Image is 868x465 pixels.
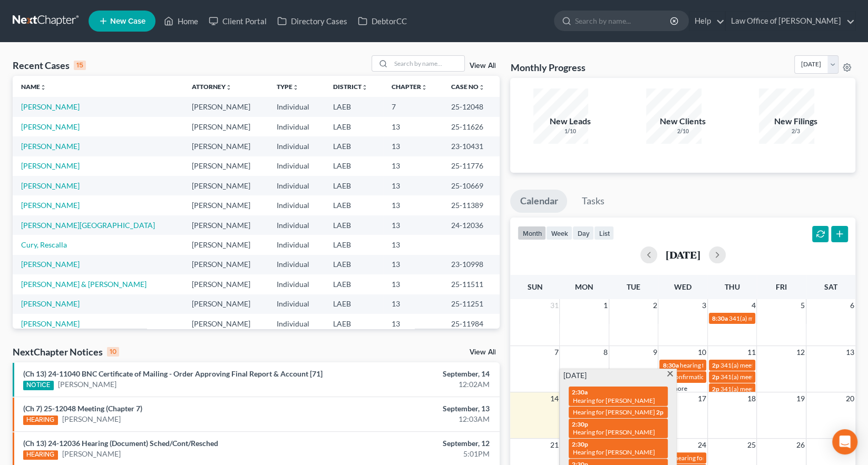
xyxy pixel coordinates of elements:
a: View All [469,349,495,356]
td: 25-12048 [443,97,500,116]
a: Chapterunfold_more [392,83,427,91]
td: Individual [268,136,324,156]
h3: Monthly Progress [510,61,585,74]
a: Attorneyunfold_more [192,83,232,91]
button: week [546,226,572,240]
td: Individual [268,255,324,274]
span: 24 [697,439,707,451]
td: [PERSON_NAME] [183,136,269,156]
div: 2/3 [759,127,833,135]
span: 12 [795,346,806,359]
a: (Ch 7) 25-12048 Meeting (Chapter 7) [23,404,142,413]
td: 13 [383,235,443,254]
span: 8:30a [662,361,678,369]
i: unfold_more [421,84,427,91]
span: 13 [845,346,855,359]
span: 7 [553,346,559,359]
a: Tasks [572,190,613,213]
td: Individual [268,235,324,254]
td: [PERSON_NAME] [183,235,269,254]
td: [PERSON_NAME] [183,215,269,235]
span: 20 [845,392,855,405]
div: 15 [74,61,86,70]
i: unfold_more [226,84,232,91]
a: View All [469,62,495,70]
span: 341(a) meeting for [PERSON_NAME] [720,373,822,381]
a: Typeunfold_more [277,83,299,91]
td: 24-12036 [443,215,500,235]
a: DebtorCC [353,12,412,31]
td: Individual [268,176,324,195]
span: 19 [795,392,806,405]
span: 2p [712,373,719,381]
td: 13 [383,255,443,274]
td: 13 [383,274,443,294]
span: 341(a) meeting for [PERSON_NAME] [720,385,822,393]
span: 18 [746,392,756,405]
span: Hearing for [PERSON_NAME] [573,397,655,404]
td: [PERSON_NAME] [183,314,269,333]
td: 13 [383,294,443,314]
span: 14 [549,392,559,405]
td: Individual [268,215,324,235]
td: LAEB [325,215,383,235]
span: hearing for [PERSON_NAME] [679,361,760,369]
a: [PERSON_NAME] [62,449,121,459]
a: Nameunfold_more [21,83,46,91]
div: New Filings [759,115,833,127]
td: 25-11776 [443,156,500,176]
button: list [594,226,614,240]
td: 25-11389 [443,195,500,215]
td: [PERSON_NAME] [183,274,269,294]
td: [PERSON_NAME] [183,117,269,136]
span: 26 [795,439,806,451]
td: LAEB [325,156,383,176]
td: [PERSON_NAME] [183,195,269,215]
td: Individual [268,294,324,314]
div: 12:02AM [341,379,489,390]
td: 23-10998 [443,255,500,274]
span: 2p [712,385,719,393]
td: 25-11626 [443,117,500,136]
td: [PERSON_NAME] [183,294,269,314]
td: Individual [268,274,324,294]
a: [PERSON_NAME] [21,319,80,328]
span: 31 [549,299,559,312]
span: Fri [776,282,787,291]
span: Thu [725,282,740,291]
h2: [DATE] [666,249,700,260]
div: 12:03AM [341,414,489,424]
td: LAEB [325,274,383,294]
div: 1/10 [533,127,607,135]
td: 7 [383,97,443,116]
span: 2p [656,408,664,416]
td: LAEB [325,235,383,254]
div: 10 [107,347,119,357]
td: Individual [268,314,324,333]
span: 2p [712,361,719,369]
div: New Clients [646,115,720,127]
span: 11 [746,346,756,359]
td: LAEB [325,314,383,333]
span: 1 [602,299,609,312]
td: LAEB [325,97,383,116]
td: 25-11251 [443,294,500,314]
td: Individual [268,195,324,215]
td: 13 [383,117,443,136]
td: LAEB [325,176,383,195]
a: [PERSON_NAME] [21,142,80,151]
a: Help [689,12,725,31]
a: Directory Cases [272,12,353,31]
span: 2 [651,299,658,312]
td: 23-10431 [443,136,500,156]
button: day [572,226,594,240]
span: 25 [746,439,756,451]
div: September, 13 [341,403,489,414]
a: Calendar [510,190,567,213]
td: Individual [268,97,324,116]
td: 25-10669 [443,176,500,195]
span: Sun [528,282,543,291]
a: (Ch 13) 24-11040 BNC Certificate of Mailing - Order Approving Final Report & Account [71] [23,369,323,378]
div: New Leads [533,115,607,127]
a: Cury, Rescalla [21,240,67,249]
